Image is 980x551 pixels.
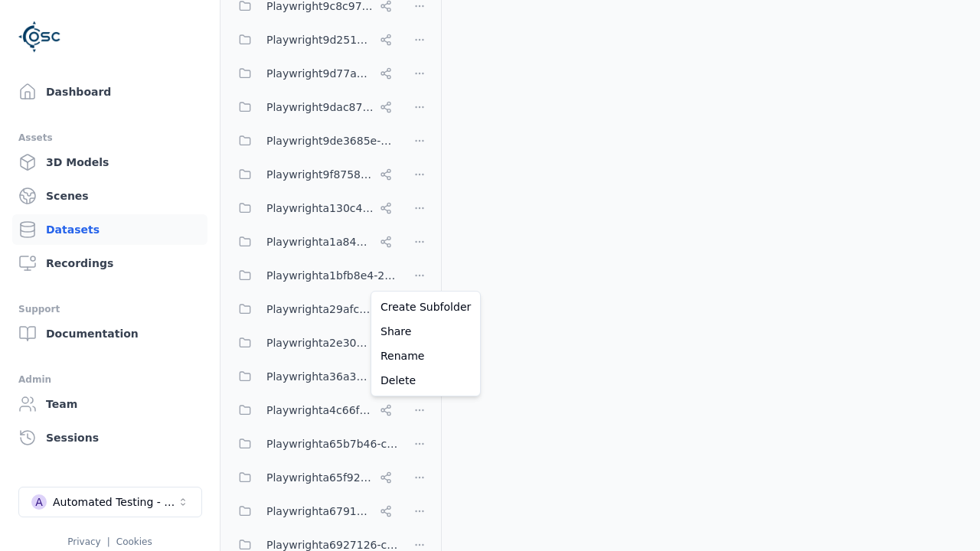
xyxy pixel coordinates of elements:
[374,295,477,319] a: Create Subfolder
[374,368,477,393] a: Delete
[374,344,477,368] a: Rename
[374,319,477,344] a: Share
